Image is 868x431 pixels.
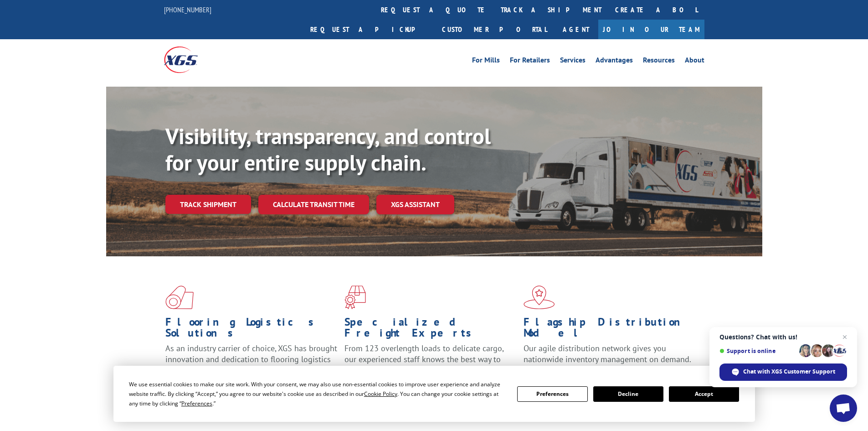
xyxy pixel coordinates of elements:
div: Cookie Consent Prompt [113,366,755,422]
a: Services [560,57,586,67]
a: Join Our Team [598,20,704,39]
a: About [685,57,704,67]
a: XGS ASSISTANT [376,195,454,214]
b: Visibility, transparency, and control for your entire supply chain. [165,122,491,177]
a: Resources [643,57,675,67]
span: Preferences [181,400,212,407]
img: xgs-icon-total-supply-chain-intelligence-red [165,286,194,309]
h1: Flagship Distribution Model [524,317,696,343]
span: As an industry carrier of choice, XGS has brought innovation and dedication to flooring logistics... [165,343,337,375]
a: Agent [554,20,598,39]
a: For Retailers [510,57,550,67]
span: Cookie Policy [364,390,397,398]
span: Chat with XGS Customer Support [743,368,835,376]
a: For Mills [472,57,500,67]
a: Track shipment [165,195,251,214]
div: Chat with XGS Customer Support [719,363,847,381]
button: Decline [593,386,663,402]
button: Preferences [517,386,587,402]
h1: Flooring Logistics Solutions [165,317,338,343]
a: Calculate transit time [258,195,369,214]
img: xgs-icon-flagship-distribution-model-red [524,286,555,309]
a: Customer Portal [435,20,554,39]
img: xgs-icon-focused-on-flooring-red [344,286,366,309]
span: Our agile distribution network gives you nationwide inventory management on demand. [524,343,691,364]
div: We use essential cookies to make our site work. With your consent, we may also use non-essential ... [129,379,506,408]
p: From 123 overlength loads to delicate cargo, our experienced staff knows the best way to move you... [344,343,517,384]
button: Accept [669,386,739,402]
a: Request a pickup [303,20,435,39]
h1: Specialized Freight Experts [344,317,517,343]
a: Advantages [596,57,633,67]
div: Open chat [830,395,857,422]
span: Questions? Chat with us! [719,333,847,341]
a: [PHONE_NUMBER] [164,5,211,14]
span: Support is online [719,348,796,354]
span: Close chat [839,332,850,343]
